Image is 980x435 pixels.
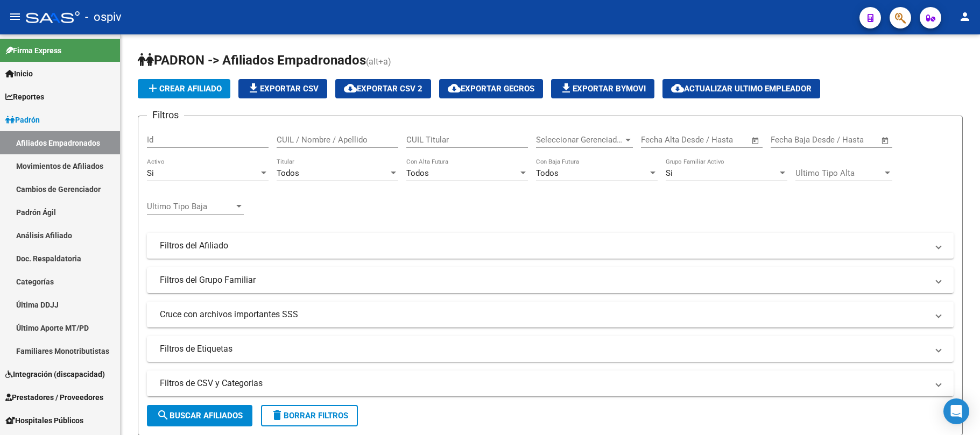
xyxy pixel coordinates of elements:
span: Buscar Afiliados [157,411,243,420]
button: Buscar Afiliados [147,405,252,426]
span: Todos [536,168,559,178]
mat-icon: cloud_download [448,82,461,95]
button: Exportar Bymovi [551,79,654,98]
span: Prestadores / Proveedores [5,391,103,403]
span: Exportar Bymovi [560,84,646,94]
mat-expansion-panel-header: Filtros de Etiquetas [147,336,954,362]
mat-panel-title: Filtros del Grupo Familiar [160,274,928,286]
mat-icon: menu [9,10,22,23]
mat-panel-title: Filtros de Etiquetas [160,343,928,355]
span: Exportar CSV 2 [344,84,422,94]
mat-icon: add [146,82,159,95]
mat-panel-title: Filtros de CSV y Categorias [160,377,928,389]
span: Seleccionar Gerenciador [536,135,623,145]
mat-expansion-panel-header: Cruce con archivos importantes SSS [147,302,954,327]
span: Ultimo Tipo Alta [795,168,883,178]
button: Borrar Filtros [261,405,358,426]
span: PADRON -> Afiliados Empadronados [138,53,366,68]
span: Exportar CSV [247,84,319,94]
mat-icon: cloud_download [344,82,357,95]
span: Inicio [5,68,33,80]
span: Borrar Filtros [271,411,348,420]
span: Exportar GECROS [448,84,534,94]
button: Exportar GECROS [439,79,543,98]
span: Actualizar ultimo Empleador [671,84,812,94]
button: Crear Afiliado [138,79,230,98]
input: Fecha fin [694,135,746,145]
span: Padrón [5,114,40,126]
mat-expansion-panel-header: Filtros de CSV y Categorias [147,370,954,396]
button: Exportar CSV 2 [335,79,431,98]
span: Crear Afiliado [146,84,222,94]
span: - ospiv [85,5,122,29]
span: Todos [277,168,299,178]
span: Si [147,168,154,178]
input: Fecha inicio [641,135,685,145]
span: Reportes [5,91,44,103]
span: (alt+a) [366,56,391,67]
mat-expansion-panel-header: Filtros del Afiliado [147,233,954,259]
mat-panel-title: Cruce con archivos importantes SSS [160,309,928,320]
mat-icon: cloud_download [671,82,684,95]
mat-icon: delete [271,409,284,422]
mat-icon: file_download [560,82,573,95]
span: Si [666,168,673,178]
input: Fecha fin [824,135,876,145]
mat-panel-title: Filtros del Afiliado [160,240,928,252]
mat-icon: file_download [247,82,260,95]
button: Open calendar [879,134,892,147]
button: Open calendar [750,134,762,147]
button: Actualizar ultimo Empleador [662,79,820,98]
mat-icon: search [157,409,170,422]
mat-expansion-panel-header: Filtros del Grupo Familiar [147,267,954,293]
input: Fecha inicio [771,135,814,145]
mat-icon: person [958,10,971,23]
button: Exportar CSV [238,79,327,98]
span: Integración (discapacidad) [5,368,105,380]
span: Hospitales Públicos [5,415,83,426]
h3: Filtros [147,108,184,123]
span: Ultimo Tipo Baja [147,202,234,211]
span: Firma Express [5,45,61,56]
div: Open Intercom Messenger [943,398,969,424]
span: Todos [406,168,429,178]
